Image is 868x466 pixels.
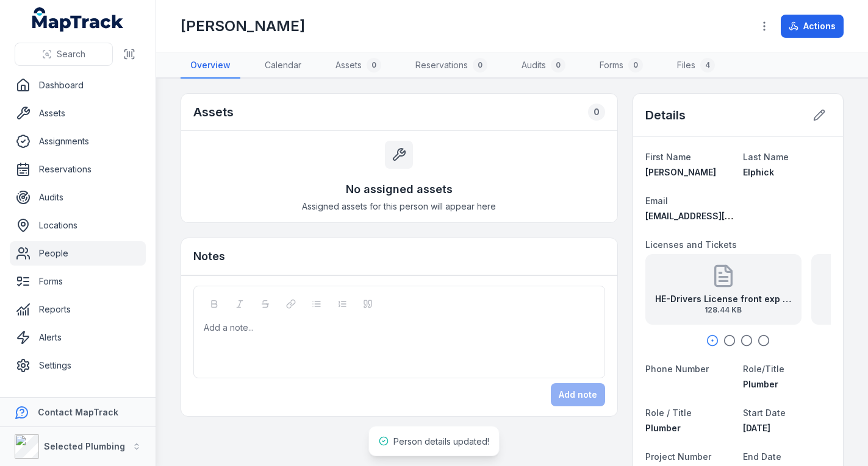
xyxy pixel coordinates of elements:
[10,157,146,182] a: Reservations
[645,167,716,177] span: [PERSON_NAME]
[10,101,146,125] a: Assets
[10,353,146,378] a: Settings
[645,196,668,206] span: Email
[15,43,113,66] button: Search
[743,379,778,389] span: Plumber
[655,293,792,305] strong: HE-Drivers License front exp [DATE]
[10,325,146,350] a: Alerts
[44,441,125,451] strong: Selected Plumbing
[628,58,643,72] div: 0
[193,248,225,265] h3: Notes
[193,104,234,121] h2: Assets
[743,423,770,433] span: [DATE]
[10,241,146,266] a: People
[302,200,496,213] span: Assigned assets for this person will appear here
[667,53,725,79] a: Files4
[781,15,844,38] button: Actions
[10,73,146,97] a: Dashboard
[367,58,381,72] div: 0
[645,107,686,124] h2: Details
[10,297,146,322] a: Reports
[645,239,737,250] span: Licenses and Tickets
[406,53,497,79] a: Reservations0
[743,423,770,433] time: 8/6/2025, 12:00:00 AM
[743,451,781,462] span: End Date
[655,305,792,315] span: 128.44 KB
[10,129,146,154] a: Assignments
[393,436,489,447] span: Person details updated!
[181,53,240,79] a: Overview
[700,58,715,72] div: 4
[551,58,565,72] div: 0
[743,408,786,418] span: Start Date
[32,7,124,32] a: MapTrack
[255,53,311,79] a: Calendar
[10,185,146,210] a: Audits
[10,213,146,238] a: Locations
[512,53,575,79] a: Audits0
[645,152,691,162] span: First Name
[743,152,789,162] span: Last Name
[38,407,118,417] strong: Contact MapTrack
[645,211,792,221] span: [EMAIL_ADDRESS][DOMAIN_NAME]
[645,408,692,418] span: Role / Title
[473,58,487,72] div: 0
[57,48,85,60] span: Search
[346,181,453,198] h3: No assigned assets
[326,53,391,79] a: Assets0
[181,16,305,36] h1: [PERSON_NAME]
[10,269,146,294] a: Forms
[645,451,711,462] span: Project Number
[588,104,605,121] div: 0
[743,364,784,374] span: Role/Title
[645,364,709,374] span: Phone Number
[590,53,653,79] a: Forms0
[645,423,681,433] span: Plumber
[743,167,774,177] span: Elphick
